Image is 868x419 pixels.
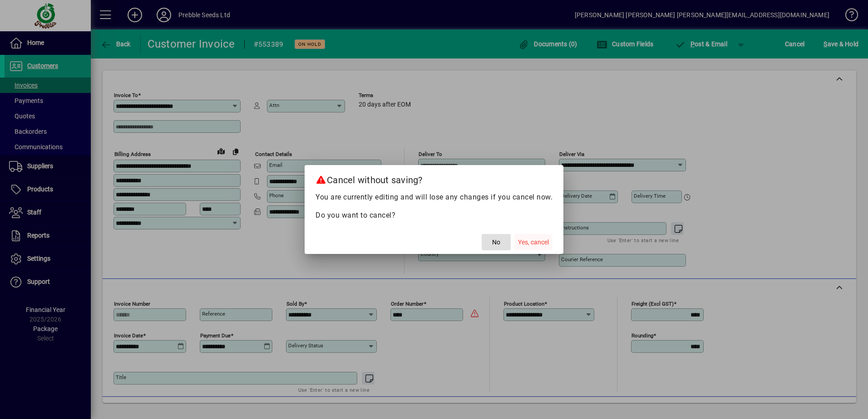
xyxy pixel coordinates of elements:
h2: Cancel without saving? [305,165,563,191]
span: Yes, cancel [518,238,549,247]
p: Do you want to cancel? [316,210,552,221]
button: No [482,234,511,250]
button: Yes, cancel [514,234,552,250]
p: You are currently editing and will lose any changes if you cancel now. [316,192,552,203]
span: No [492,238,500,247]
